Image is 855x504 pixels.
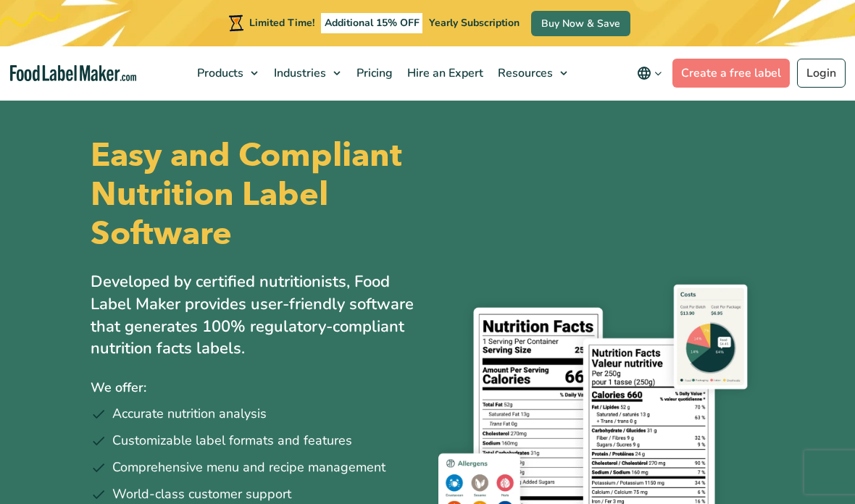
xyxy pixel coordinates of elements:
span: World-class customer support [112,484,291,504]
a: Resources [489,46,575,100]
p: Developed by certified nutritionists, Food Label Maker provides user-friendly software that gener... [91,271,417,360]
a: Industries [265,46,348,100]
a: Hire an Expert [399,46,489,100]
span: Products [193,65,245,81]
span: Resources [493,65,554,81]
a: Create a free label [672,59,790,88]
span: Limited Time! [249,16,314,30]
span: Additional 15% OFF [321,13,423,33]
a: Login [797,59,846,88]
span: Accurate nutrition analysis [112,404,267,424]
a: Buy Now & Save [531,11,630,36]
a: Pricing [348,46,399,100]
span: Customizable label formats and features [112,431,352,450]
a: Products [188,46,265,100]
span: Comprehensive menu and recipe management [112,458,385,477]
span: Industries [270,65,328,81]
span: Hire an Expert [403,65,485,81]
span: Yearly Subscription [429,16,520,30]
p: We offer: [91,377,417,398]
h1: Easy and Compliant Nutrition Label Software [91,136,417,253]
span: Pricing [352,65,394,81]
